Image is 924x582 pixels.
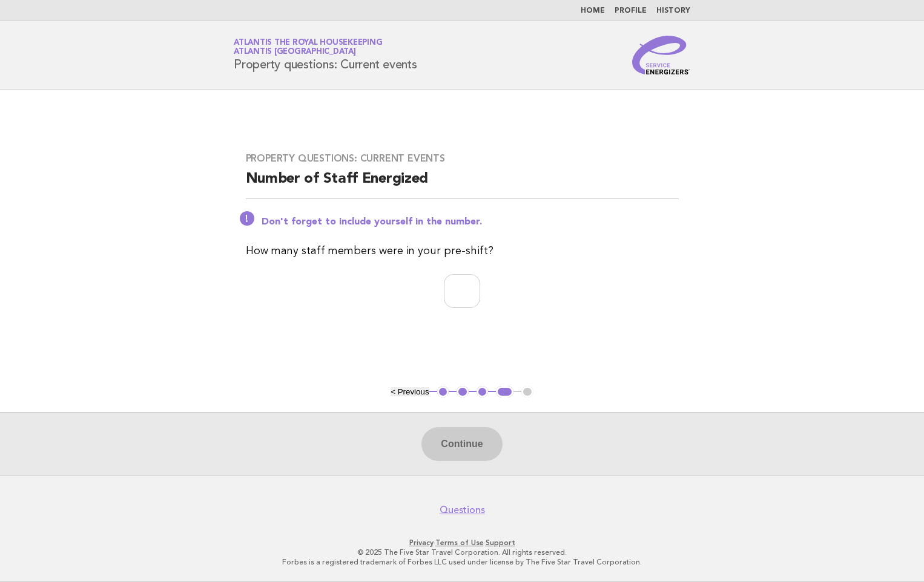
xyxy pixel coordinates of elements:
button: 4 [496,386,513,398]
p: © 2025 The Five Star Travel Corporation. All rights reserved. [91,548,833,557]
a: Home [581,7,605,15]
a: Atlantis the Royal HousekeepingAtlantis [GEOGRAPHIC_DATA] [234,39,382,56]
a: History [656,7,690,15]
a: Terms of Use [435,538,484,547]
button: 3 [477,386,489,398]
button: 2 [457,386,469,398]
button: 1 [437,386,449,398]
p: Don't forget to include yourself in the number. [262,216,679,228]
img: Service Energizers [632,36,690,74]
a: Privacy [409,538,434,547]
p: Forbes is a registered trademark of Forbes LLC used under license by The Five Star Travel Corpora... [91,557,833,567]
p: How many staff members were in your pre-shift? [246,243,679,260]
h3: Property questions: Current events [246,152,679,165]
h2: Number of Staff Energized [246,169,679,199]
span: Atlantis [GEOGRAPHIC_DATA] [234,48,356,56]
a: Questions [440,504,485,516]
p: · · [91,538,833,548]
a: Profile [615,7,647,15]
a: Support [486,538,515,547]
button: < Previous [391,387,429,396]
h1: Property questions: Current events [234,39,417,71]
